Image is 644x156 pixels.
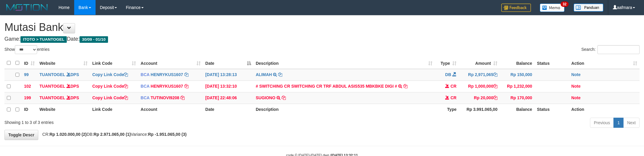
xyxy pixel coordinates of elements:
[501,4,531,12] img: Feedback.jpg
[256,84,397,89] a: # SWITCHING CR SWITCHING CR TRF ABDUL ASIS535 MBKBKE DIGI #
[37,92,90,104] td: DPS
[493,95,497,100] a: Copy Rp 20,000 to clipboard
[39,132,187,137] span: CR: DB: Variance:
[37,57,90,69] th: Website: activate to sort column ascending
[613,118,624,128] a: 1
[15,45,37,54] select: Showentries
[581,45,640,54] label: Search:
[37,104,90,115] th: Website
[141,84,150,89] span: BCA
[493,72,497,77] a: Copy Rp 2,971,065 to clipboard
[24,95,31,100] span: 199
[24,72,29,77] span: 99
[571,72,580,77] a: Note
[571,95,580,100] a: Note
[37,69,90,81] td: DPS
[569,104,640,115] th: Action
[184,72,188,77] a: Copy HENRYKUS1607 to clipboard
[500,69,534,81] td: Rp 150,000
[151,72,183,77] a: HENRYKUS1607
[4,3,50,12] img: MOTION_logo.png
[493,84,497,89] a: Copy Rp 1,000,000 to clipboard
[282,95,286,100] a: Copy SUGIONO to clipboard
[435,57,459,69] th: Type: activate to sort column ascending
[534,104,569,115] th: Status
[459,57,500,69] th: Amount: activate to sort column ascending
[50,132,87,137] strong: Rp 1.020.000,00 (2)
[500,92,534,104] td: Rp 170,000
[141,95,150,100] span: BCA
[278,72,282,77] a: Copy ALIMAH to clipboard
[151,84,183,89] a: HENRYKUS1607
[39,95,65,100] a: TUANTOGEL
[500,57,534,69] th: Balance
[256,95,275,100] a: SUGIONO
[435,104,459,115] th: Type
[22,104,37,115] th: ID
[93,132,131,137] strong: Rp 2.971.065,00 (1)
[203,92,253,104] td: [DATE] 22:48:06
[203,104,253,115] th: Date
[451,95,456,100] span: CR
[92,72,128,77] a: Copy Link Code
[203,81,253,92] td: [DATE] 13:32:10
[24,84,31,89] span: 102
[597,45,640,54] input: Search:
[451,84,456,89] span: CR
[148,132,187,137] strong: Rp -1.951.065,00 (3)
[534,57,569,69] th: Status
[22,57,37,69] th: ID: activate to sort column ascending
[4,117,264,125] div: Showing 1 to 3 of 3 entries
[39,72,65,77] a: TUANTOGEL
[571,84,580,89] a: Note
[561,1,569,7] span: 32
[151,95,179,100] a: TUTINOVI9208
[80,36,108,43] span: 30/09 - 01/10
[540,4,565,12] img: Button%20Memo.svg
[92,84,128,89] a: Copy Link Code
[138,104,203,115] th: Account
[256,72,272,77] a: ALIMAH
[574,4,603,12] img: panduan.png
[4,21,640,33] h1: Mutasi Bank
[37,81,90,92] td: DPS
[459,69,500,81] td: Rp 2,971,065
[180,95,185,100] a: Copy TUTINOVI9208 to clipboard
[459,104,500,115] th: Rp 3.991.065,00
[39,84,65,89] a: TUANTOGEL
[92,95,128,100] a: Copy Link Code
[623,118,640,128] a: Next
[203,69,253,81] td: [DATE] 13:28:13
[403,84,407,89] a: Copy # SWITCHING CR SWITCHING CR TRF ABDUL ASIS535 MBKBKE DIGI # to clipboard
[20,36,67,43] span: ITOTO > TUANTOGEL
[184,84,188,89] a: Copy HENRYKUS1607 to clipboard
[90,104,138,115] th: Link Code
[203,57,253,69] th: Date: activate to sort column descending
[141,72,150,77] span: BCA
[253,104,435,115] th: Description
[90,57,138,69] th: Link Code: activate to sort column ascending
[500,81,534,92] td: Rp 1,232,000
[459,81,500,92] td: Rp 1,000,000
[569,57,640,69] th: Action: activate to sort column ascending
[4,130,38,140] a: Toggle Descr
[445,72,451,77] span: DB
[4,36,640,42] h4: Game: Date:
[459,92,500,104] td: Rp 20,000
[590,118,614,128] a: Previous
[253,57,435,69] th: Description: activate to sort column ascending
[138,57,203,69] th: Account: activate to sort column ascending
[500,104,534,115] th: Balance
[4,45,50,54] label: Show entries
